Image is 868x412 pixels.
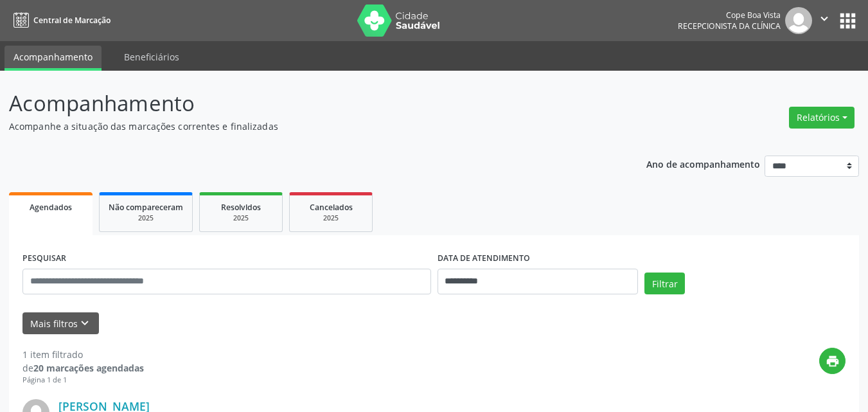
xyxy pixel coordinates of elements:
[678,21,781,31] span: Recepcionista da clínica
[33,362,144,374] strong: 20 marcações agendadas
[221,202,261,213] span: Resolvidos
[9,10,111,31] a: Central de Marcação
[115,46,188,68] a: Beneficiários
[438,249,530,269] label: DATA DE ATENDIMENTO
[812,7,837,34] button: 
[646,156,760,172] p: Ano de acompanhamento
[78,316,92,330] i: keyboard_arrow_down
[33,15,111,26] span: Central de Marcação
[819,348,846,374] button: print
[22,348,144,361] div: 1 item filtrado
[22,375,144,386] div: Página 1 de 1
[22,249,66,269] label: PESQUISAR
[299,213,363,223] div: 2025
[30,202,72,213] span: Agendados
[109,213,183,223] div: 2025
[785,7,812,34] img: img
[837,10,859,32] button: apps
[9,120,604,133] p: Acompanhe a situação das marcações correntes e finalizadas
[109,202,183,213] span: Não compareceram
[826,354,840,368] i: print
[9,87,604,120] p: Acompanhamento
[789,107,855,129] button: Relatórios
[678,10,781,21] div: Cope Boa Vista
[209,213,273,223] div: 2025
[644,273,685,294] button: Filtrar
[4,46,102,71] a: Acompanhamento
[817,12,831,26] i: 
[310,202,353,213] span: Cancelados
[22,361,144,375] div: de
[22,312,99,335] button: Mais filtroskeyboard_arrow_down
